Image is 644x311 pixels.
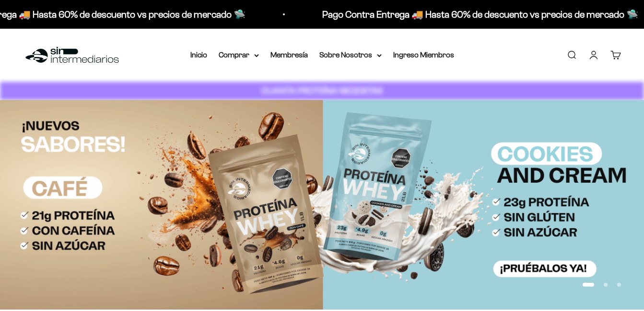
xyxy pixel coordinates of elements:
[270,51,308,59] a: Membresía
[319,49,382,61] summary: Sobre Nosotros
[393,51,454,59] a: Ingreso Miembros
[219,49,259,61] summary: Comprar
[261,86,383,96] strong: CUANTA PROTEÍNA NECESITAS
[322,7,638,22] p: Pago Contra Entrega 🚚 Hasta 60% de descuento vs precios de mercado 🛸
[190,51,207,59] a: Inicio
